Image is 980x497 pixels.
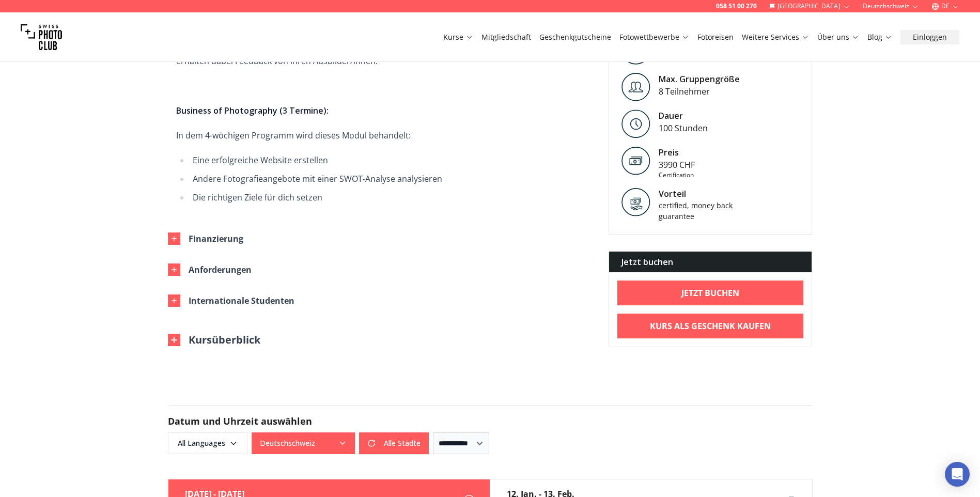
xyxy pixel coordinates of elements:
[439,30,477,44] button: Kurse
[168,333,260,347] button: Kursüberblick
[617,281,804,305] a: Jetzt buchen
[619,32,689,42] a: Fotowettbewerbe
[160,254,584,285] button: Anforderungen
[697,32,734,42] a: Fotoreisen
[176,128,584,143] p: In dem 4-wöchigen Programm wird dieses Modul behandelt:
[176,105,329,116] strong: Business of Photography (3 Termine):
[650,320,771,332] b: Kurs als Geschenk kaufen
[813,30,863,44] button: Über uns
[693,30,738,44] button: Fotoreisen
[609,252,812,272] div: Jetzt buchen
[621,110,650,138] img: Level
[742,32,809,42] a: Weitere Services
[359,432,429,454] button: Alle Städte
[659,73,740,85] div: Max. Gruppengröße
[481,32,531,42] a: Mitgliedschaft
[189,262,252,277] div: Anforderungen
[189,293,294,308] div: Internationale Studenten
[738,30,813,44] button: Weitere Services
[190,153,584,167] li: Eine erfolgreiche Website erstellen
[659,171,695,179] div: Certification
[659,159,695,171] div: 3990 CHF
[681,287,739,299] b: Jetzt buchen
[252,432,355,454] button: Deutschschweiz
[169,434,246,453] span: All Languages
[190,172,584,186] li: Andere Fotografieangebote mit einer SWOT-Analyse analysieren
[659,188,746,200] div: Vorteil
[160,223,584,254] button: Finanzierung
[168,432,247,454] button: All Languages
[945,462,970,487] div: Open Intercom Messenger
[168,414,813,428] h2: Datum und Uhrzeit auswählen
[659,122,708,134] div: 100 Stunden
[160,285,584,316] button: Internationale Studenten
[477,30,535,44] button: Mitgliedschaft
[863,30,896,44] button: Blog
[716,2,757,10] a: 058 51 00 270
[535,30,615,44] button: Geschenkgutscheine
[190,190,584,205] li: Die richtigen Ziele für dich setzen
[867,32,892,42] a: Blog
[659,110,708,122] div: Dauer
[659,146,695,159] div: Preis
[621,188,650,216] img: Vorteil
[817,32,859,42] a: Über uns
[621,73,650,101] img: Level
[621,146,650,175] img: Preis
[21,17,62,58] img: Swiss photo club
[659,85,740,98] div: 8 Teilnehmer
[189,231,243,246] div: Finanzierung
[443,32,473,42] a: Kurse
[539,32,611,42] a: Geschenkgutscheine
[615,30,693,44] button: Fotowettbewerbe
[617,314,804,338] a: Kurs als Geschenk kaufen
[168,334,180,346] img: Outline Close
[900,30,959,44] button: Einloggen
[659,200,746,222] div: certified, money back guarantee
